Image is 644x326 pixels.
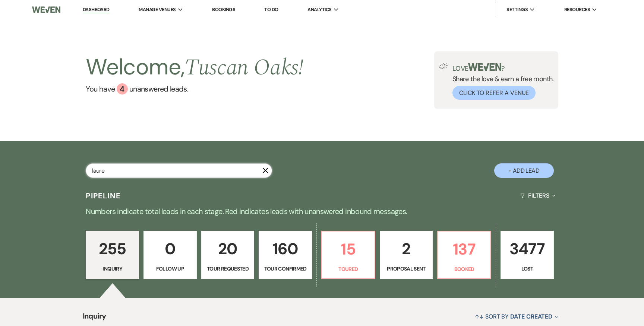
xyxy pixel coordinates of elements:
p: Love ? [452,63,554,72]
a: To Do [264,6,278,13]
a: Bookings [212,6,235,13]
div: Share the love & earn a free month. [448,63,554,100]
span: Resources [564,6,590,13]
p: 3477 [505,236,549,261]
a: 15Toured [321,231,375,279]
span: Analytics [307,6,331,13]
p: 15 [326,237,370,262]
span: Date Created [510,313,552,320]
img: Weven Logo [32,2,60,17]
input: Search by name, event date, email address or phone number [86,163,272,178]
img: loud-speaker-illustration.svg [439,63,448,69]
p: 0 [148,236,192,261]
h3: Pipeline [86,191,121,201]
p: Numbers indicate total leads in each stage. Red indicates leads with unanswered inbound messages. [54,205,590,217]
p: Follow Up [148,265,192,273]
p: Lost [505,265,549,273]
p: Booked [442,265,486,273]
a: 20Tour Requested [201,231,255,279]
button: Click to Refer a Venue [452,86,536,100]
a: 3477Lost [501,231,554,279]
span: Settings [506,6,528,13]
span: Tuscan Oaks ! [184,51,303,85]
p: 160 [263,236,307,261]
h2: Welcome, [86,51,303,83]
p: Inquiry [91,265,134,273]
p: 137 [442,237,486,262]
img: weven-logo-green.svg [468,63,501,71]
button: + Add Lead [494,163,554,178]
a: 160Tour Confirmed [259,231,312,279]
p: 20 [206,236,250,261]
a: 255Inquiry [86,231,139,279]
div: 4 [117,83,128,95]
p: Tour Requested [206,265,250,273]
button: Filters [517,186,558,205]
p: 255 [91,236,134,261]
a: Dashboard [83,6,110,13]
p: Tour Confirmed [263,265,307,273]
p: Proposal Sent [385,265,428,273]
span: ↑↓ [475,313,484,320]
a: 2Proposal Sent [380,231,433,279]
a: 0Follow Up [143,231,197,279]
p: Toured [326,265,370,273]
span: Manage Venues [139,6,176,13]
p: 2 [385,236,428,261]
a: 137Booked [437,231,491,279]
a: You have 4 unanswered leads. [86,83,303,95]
